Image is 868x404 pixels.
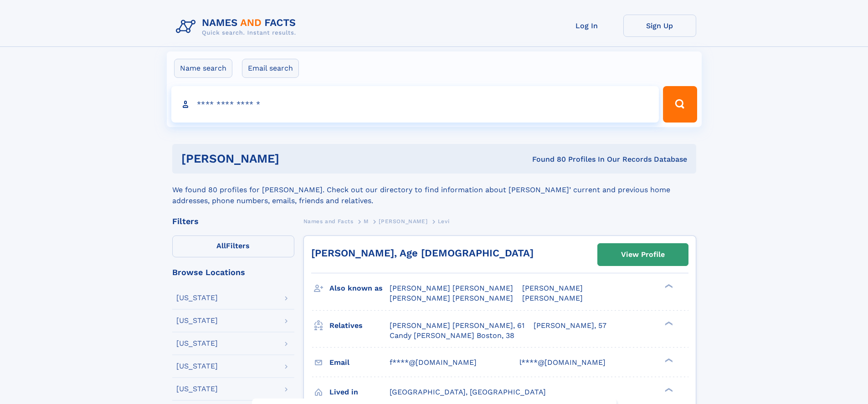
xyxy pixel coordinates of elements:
[390,388,546,396] span: [GEOGRAPHIC_DATA], [GEOGRAPHIC_DATA]
[438,218,449,225] span: Levi
[663,86,697,123] button: Search Button
[364,215,369,227] a: M
[522,284,583,292] span: [PERSON_NAME]
[623,15,696,37] a: Sign Up
[176,363,218,370] div: [US_STATE]
[550,15,623,37] a: Log In
[390,331,514,341] a: Candy [PERSON_NAME] Boston, 38
[176,385,218,393] div: [US_STATE]
[172,268,294,276] div: Browse Locations
[663,357,673,363] div: ❯
[379,215,427,227] a: [PERSON_NAME]
[174,59,232,78] label: Name search
[176,340,218,347] div: [US_STATE]
[242,59,299,78] label: Email search
[621,244,665,265] div: View Profile
[329,281,390,296] h3: Also known as
[176,294,218,302] div: [US_STATE]
[406,154,687,164] div: Found 80 Profiles In Our Records Database
[329,355,390,370] h3: Email
[663,387,673,393] div: ❯
[181,153,406,164] h1: [PERSON_NAME]
[311,247,534,259] a: [PERSON_NAME], Age [DEMOGRAPHIC_DATA]
[172,15,303,39] img: Logo Names and Facts
[534,321,606,331] a: [PERSON_NAME], 57
[663,320,673,326] div: ❯
[390,294,513,302] span: [PERSON_NAME] [PERSON_NAME]
[172,174,696,206] div: We found 80 profiles for [PERSON_NAME]. Check out our directory to find information about [PERSON...
[171,86,659,123] input: search input
[379,218,427,225] span: [PERSON_NAME]
[329,318,390,333] h3: Relatives
[216,241,226,250] span: All
[176,317,218,324] div: [US_STATE]
[329,384,390,400] h3: Lived in
[172,235,294,257] label: Filters
[303,215,354,227] a: Names and Facts
[522,294,583,302] span: [PERSON_NAME]
[663,283,673,289] div: ❯
[598,244,688,266] a: View Profile
[172,217,294,225] div: Filters
[390,321,524,331] a: [PERSON_NAME] [PERSON_NAME], 61
[390,284,513,292] span: [PERSON_NAME] [PERSON_NAME]
[364,218,369,225] span: M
